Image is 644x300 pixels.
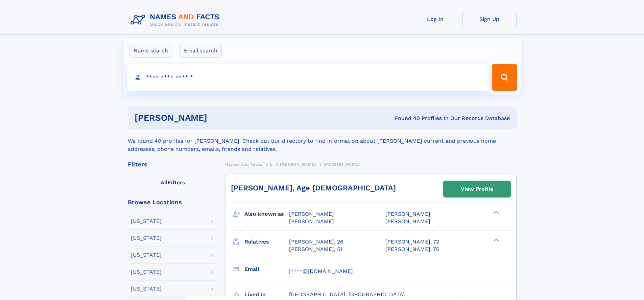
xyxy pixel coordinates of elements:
[244,236,289,248] h3: Relatives
[131,218,162,224] div: [US_STATE]
[244,263,289,275] h3: Email
[385,211,430,217] span: [PERSON_NAME]
[270,160,272,168] a: L
[289,291,405,298] span: [GEOGRAPHIC_DATA], [GEOGRAPHIC_DATA]
[289,211,334,217] span: [PERSON_NAME]
[289,246,342,253] a: [PERSON_NAME], 51
[131,269,162,275] div: [US_STATE]
[385,246,439,253] a: [PERSON_NAME], 70
[270,162,272,167] span: L
[289,218,334,225] span: [PERSON_NAME]
[461,181,493,197] div: View Profile
[462,11,517,27] a: Sign Up
[244,208,289,220] h3: Also known as
[128,199,218,205] div: Browse Locations
[444,181,510,197] a: View Profile
[301,115,510,122] div: Found 40 Profiles In Our Records Database
[280,162,316,167] span: [PERSON_NAME]
[131,235,162,241] div: [US_STATE]
[225,160,262,168] a: Names and Facts
[492,64,517,91] button: Search Button
[324,162,360,167] span: [PERSON_NAME]
[127,64,489,91] input: search input
[180,44,222,58] label: Email search
[129,44,172,58] label: Name search
[408,11,462,27] a: Log In
[128,11,225,29] img: Logo Names and Facts
[161,179,168,186] span: All
[231,184,396,192] a: [PERSON_NAME], Age [DEMOGRAPHIC_DATA]
[128,129,517,153] div: We found 40 profiles for [PERSON_NAME]. Check out our directory to find information about [PERSON...
[135,114,301,122] h1: [PERSON_NAME]
[280,160,316,168] a: [PERSON_NAME]
[492,238,500,242] div: ❯
[128,175,218,191] label: Filters
[131,252,162,258] div: [US_STATE]
[289,238,343,246] a: [PERSON_NAME], 26
[492,210,500,215] div: ❯
[385,238,439,246] a: [PERSON_NAME], 72
[131,286,162,292] div: [US_STATE]
[128,161,218,167] div: Filters
[385,218,430,225] span: [PERSON_NAME]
